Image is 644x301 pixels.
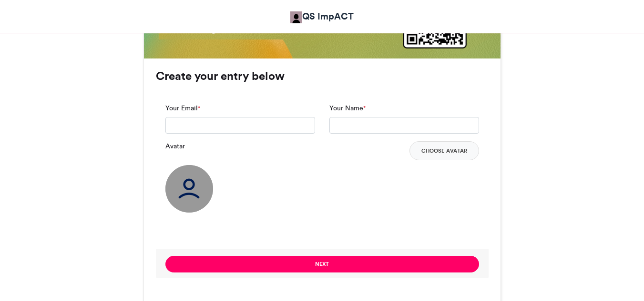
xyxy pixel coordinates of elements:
[329,103,366,113] label: Your Name
[165,141,185,151] label: Avatar
[165,165,213,213] img: user_circle.png
[156,70,489,82] h3: Create your entry below
[290,10,354,23] a: QS ImpACT
[290,11,302,23] img: QS ImpACT QS ImpACT
[409,141,479,160] button: Choose Avatar
[165,256,479,272] button: Next
[165,103,200,113] label: Your Email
